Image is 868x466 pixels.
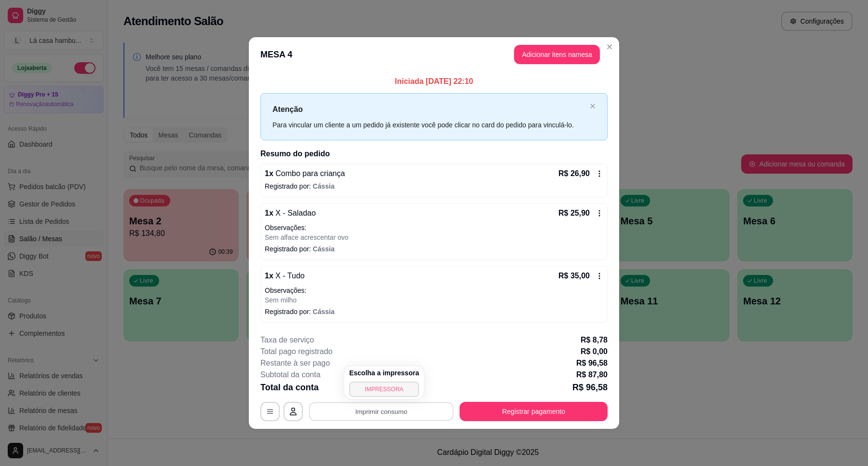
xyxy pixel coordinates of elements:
span: X - Saladao [273,209,316,217]
p: Sem alface acrescentar ovo [265,233,603,242]
p: R$ 0,00 [581,346,608,357]
p: Taxa de serviço [260,334,314,346]
p: R$ 8,78 [581,334,608,346]
p: 1 x [265,168,345,179]
p: Observações: [265,223,603,233]
p: Registrado por: [265,181,603,191]
div: Para vincular um cliente a um pedido já existente você pode clicar no card do pedido para vinculá... [272,120,586,130]
p: R$ 96,58 [572,381,608,394]
button: Close [602,39,617,55]
span: Cássia [313,245,335,253]
p: Total da conta [260,381,319,394]
p: Subtotal da conta [260,369,321,381]
p: R$ 26,90 [558,168,590,179]
p: Registrado por: [265,244,603,254]
p: Observações: [265,286,603,295]
p: Iniciada [DATE] 22:10 [260,76,608,87]
p: Total pago registrado [260,346,332,357]
h2: Resumo do pedido [260,148,608,160]
header: MESA 4 [249,37,619,72]
button: Adicionar itens namesa [514,45,600,64]
button: Imprimir consumo [309,402,454,421]
p: Restante à ser pago [260,357,330,369]
button: close [590,103,596,110]
span: Cássia [313,182,335,190]
span: X - Tudo [273,272,305,280]
p: 1 x [265,207,316,219]
button: IMPRESSORA [349,382,419,397]
span: close [590,103,596,109]
span: Combo para criança [273,169,345,178]
button: Registrar pagamento [460,402,608,421]
h4: Escolha a impressora [349,368,419,378]
p: R$ 96,58 [576,357,608,369]
p: R$ 25,90 [558,207,590,219]
span: Cássia [313,308,335,315]
p: 1 x [265,270,305,282]
p: Registrado por: [265,307,603,316]
p: Atenção [272,103,586,115]
p: Sem milho [265,295,603,305]
p: R$ 87,80 [576,369,608,381]
p: R$ 35,00 [558,270,590,282]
